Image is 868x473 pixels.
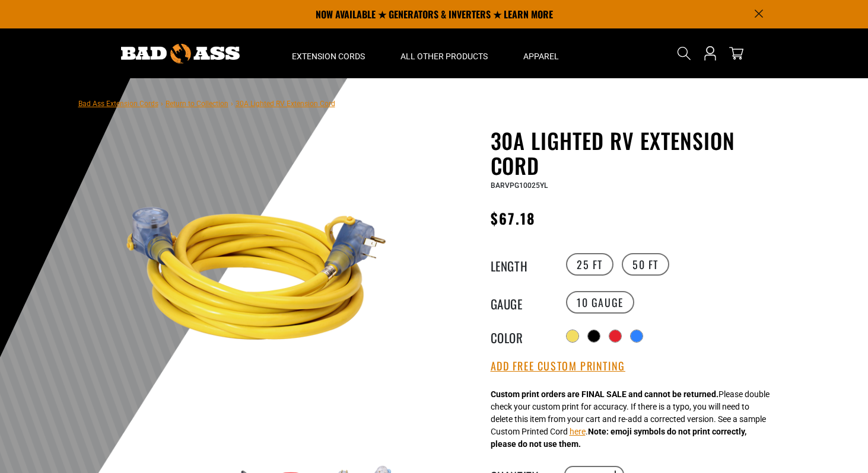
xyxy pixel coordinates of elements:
[491,389,718,399] strong: Custom print orders are FINAL SALE and cannot be returned.
[491,207,536,229] span: $67.18
[161,100,163,108] span: ›
[121,44,240,63] img: Bad Ass Extension Cords
[78,96,335,110] nav: breadcrumbs
[566,253,613,276] label: 25 FT
[383,28,505,78] summary: All Other Products
[566,291,634,314] label: 10 Gauge
[491,257,550,272] legend: Length
[675,44,694,63] summary: Search
[113,130,399,416] img: yellow
[491,360,625,373] button: Add Free Custom Printing
[491,295,550,310] legend: Gauge
[523,51,559,62] span: Apparel
[622,253,669,276] label: 50 FT
[491,328,550,344] legend: Color
[570,426,586,438] button: here
[166,100,228,108] a: Return to Collection
[491,128,781,178] h1: 30A Lighted RV Extension Cord
[491,388,770,450] div: Please double check your custom print for accuracy. If there is a typo, you will need to delete t...
[491,181,548,190] span: BARVPG10025YL
[274,28,383,78] summary: Extension Cords
[231,100,233,108] span: ›
[78,100,158,108] a: Bad Ass Extension Cords
[491,427,746,449] strong: Note: emoji symbols do not print correctly, please do not use them.
[400,51,488,62] span: All Other Products
[505,28,577,78] summary: Apparel
[292,51,365,62] span: Extension Cords
[236,100,335,108] span: 30A Lighted RV Extension Cord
